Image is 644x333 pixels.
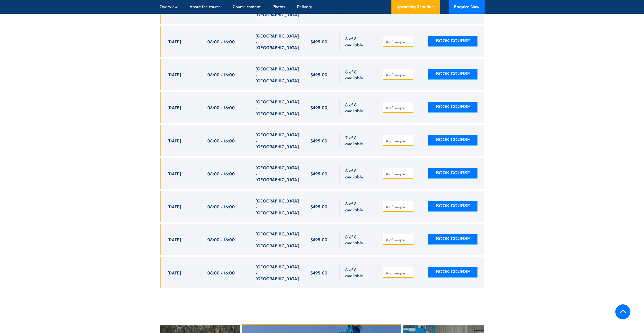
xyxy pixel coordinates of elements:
[256,231,299,248] span: [GEOGRAPHIC_DATA] - [GEOGRAPHIC_DATA]
[386,171,411,176] input: # of people
[256,164,299,182] span: [GEOGRAPHIC_DATA] - [GEOGRAPHIC_DATA]
[345,3,372,14] span: 7 of 8 available
[345,135,372,146] span: 7 of 8 available
[386,204,411,209] input: # of people
[428,201,477,212] button: BOOK COURSE
[168,203,181,209] span: [DATE]
[345,35,372,47] span: 8 of 8 available
[428,234,477,245] button: BOOK COURSE
[428,36,477,47] button: BOOK COURSE
[386,105,411,110] input: # of people
[256,66,299,83] span: [GEOGRAPHIC_DATA] - [GEOGRAPHIC_DATA]
[207,236,235,242] span: 08:00 - 16:00
[345,267,372,279] span: 8 of 8 available
[168,171,181,176] span: [DATE]
[386,39,411,44] input: # of people
[256,99,299,116] span: [GEOGRAPHIC_DATA] - [GEOGRAPHIC_DATA]
[386,138,411,143] input: # of people
[386,237,411,242] input: # of people
[386,72,411,77] input: # of people
[256,198,299,215] span: [GEOGRAPHIC_DATA] - [GEOGRAPHIC_DATA]
[168,236,181,242] span: [DATE]
[310,138,327,143] span: $495.00
[345,200,372,212] span: 8 of 8 available
[386,270,411,275] input: # of people
[310,270,327,275] span: $495.00
[207,138,235,143] span: 08:00 - 16:00
[428,69,477,80] button: BOOK COURSE
[207,39,235,44] span: 08:00 - 16:00
[310,171,327,176] span: $495.00
[168,39,181,44] span: [DATE]
[168,138,181,143] span: [DATE]
[256,33,299,50] span: [GEOGRAPHIC_DATA] - [GEOGRAPHIC_DATA]
[428,102,477,113] button: BOOK COURSE
[256,132,299,149] span: [GEOGRAPHIC_DATA] - [GEOGRAPHIC_DATA]
[256,264,299,281] span: [GEOGRAPHIC_DATA] - [GEOGRAPHIC_DATA]
[168,104,181,110] span: [DATE]
[345,69,372,81] span: 8 of 8 available
[310,236,327,242] span: $495.00
[207,203,235,209] span: 08:00 - 16:00
[345,168,372,179] span: 8 of 8 available
[345,234,372,246] span: 8 of 8 available
[345,102,372,114] span: 8 of 8 available
[168,71,181,77] span: [DATE]
[310,39,327,44] span: $495.00
[310,104,327,110] span: $495.00
[207,171,235,176] span: 08:00 - 16:00
[428,168,477,179] button: BOOK COURSE
[207,270,235,275] span: 08:00 - 16:00
[310,203,327,209] span: $495.00
[207,104,235,110] span: 08:00 - 16:00
[207,71,235,77] span: 08:00 - 16:00
[168,270,181,275] span: [DATE]
[428,267,477,278] button: BOOK COURSE
[428,135,477,146] button: BOOK COURSE
[310,71,327,77] span: $495.00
